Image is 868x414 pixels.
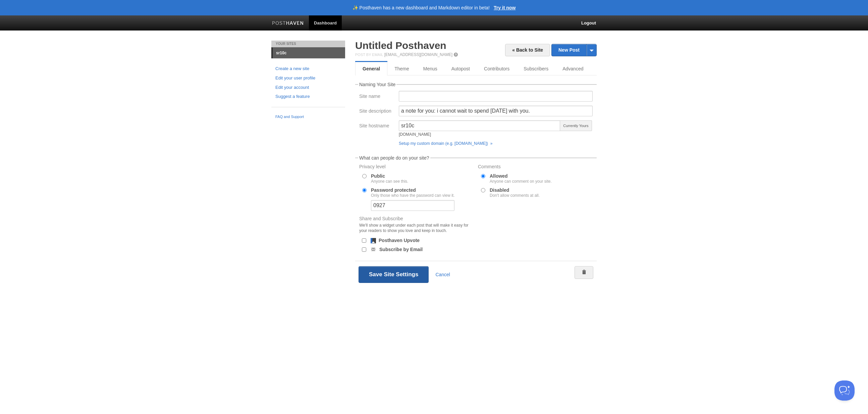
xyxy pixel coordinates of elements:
a: Suggest a feature [275,93,341,100]
a: Edit your user profile [275,75,341,82]
a: Logout [576,15,601,31]
div: Don't allow comments at all. [490,193,540,197]
a: General [355,62,387,75]
label: Subscribe by Email [379,247,423,252]
a: Try it now [494,5,516,10]
label: Comments [478,164,593,171]
a: Edit your account [275,84,341,91]
label: Privacy level [359,164,474,171]
header: ✨ Posthaven has a new dashboard and Markdown editor in beta! [352,5,490,10]
span: Currently Yours [560,120,592,131]
label: Allowed [490,174,552,183]
label: Public [371,174,408,183]
a: Setup my custom domain (e.g. [DOMAIN_NAME]) » [399,141,492,146]
a: sr10c [273,48,345,58]
span: Post by Email [355,53,383,57]
label: Disabled [490,188,540,197]
a: « Back to Site [505,44,550,56]
label: Site hostname [359,123,395,130]
label: Posthaven Upvote [379,238,420,243]
label: Site description [359,109,395,115]
a: Cancel [435,272,450,277]
div: Anyone can comment on your site. [490,179,552,183]
a: Untitled Posthaven [355,40,446,51]
legend: What can people do on your site? [358,156,430,160]
a: Advanced [555,62,590,75]
label: Password protected [371,188,454,197]
label: Share and Subscribe [359,216,474,235]
a: Subscribers [517,62,555,75]
a: Create a new site [275,65,341,72]
a: Contributors [477,62,517,75]
legend: Naming Your Site [358,82,396,87]
a: Menus [416,62,444,75]
label: Site name [359,94,395,100]
div: Anyone can see this. [371,179,408,183]
a: Autopost [444,62,477,75]
a: [EMAIL_ADDRESS][DOMAIN_NAME] [384,52,452,57]
div: We'll show a widget under each post that will make it easy for your readers to show you love and ... [359,223,474,233]
img: Posthaven-bar [272,21,304,26]
div: [DOMAIN_NAME] [399,132,560,136]
a: FAQ and Support [275,114,341,120]
div: Only those who have the password can view it. [371,193,454,197]
a: New Post [552,44,596,56]
iframe: Help Scout Beacon - Open [834,380,855,401]
button: Save Site Settings [359,266,429,283]
li: Your Sites [271,41,345,47]
a: Dashboard [309,15,342,31]
a: Theme [387,62,416,75]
